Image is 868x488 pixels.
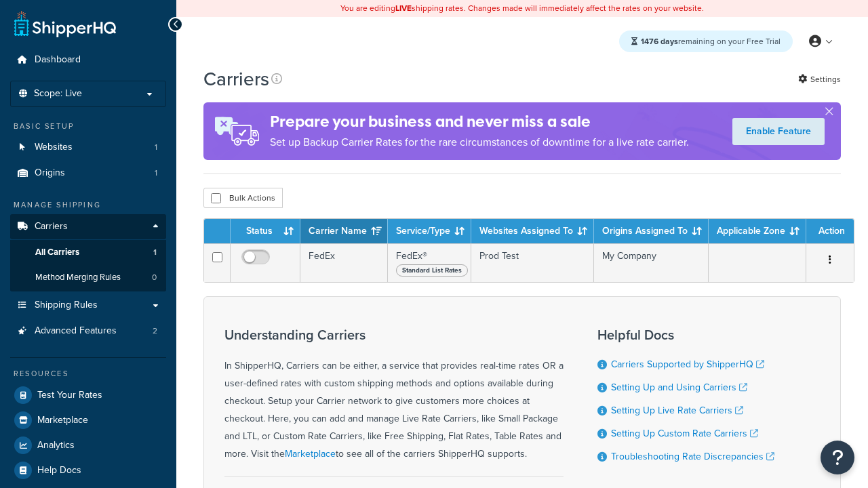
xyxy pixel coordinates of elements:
[10,319,166,344] a: Advanced Features 2
[231,219,300,243] th: Status: activate to sort column ascending
[641,35,678,47] strong: 1476 days
[34,88,82,100] span: Scope: Live
[153,247,157,258] span: 1
[10,161,166,186] a: Origins 1
[10,214,166,291] li: Carriers
[35,325,117,337] span: Advanced Features
[709,219,806,243] th: Applicable Zone: activate to sort column ascending
[611,357,764,371] a: Carriers Supported by ShipperHQ
[224,327,564,342] h3: Understanding Carriers
[35,272,121,283] span: Method Merging Rules
[35,142,73,153] span: Websites
[10,265,166,290] a: Method Merging Rules 0
[471,243,594,282] td: Prod Test
[35,221,68,232] span: Carriers
[10,214,166,239] a: Carriers
[611,426,758,441] a: Setting Up Custom Rate Carriers
[10,319,166,344] li: Advanced Features
[10,383,166,407] a: Test Your Rates
[10,199,166,211] div: Manage Shipping
[203,66,269,92] h1: Carriers
[270,133,689,152] p: Set up Backup Carrier Rates for the rare circumstances of downtime for a live rate carrier.
[285,447,336,461] a: Marketplace
[396,264,468,277] span: Standard List Rates
[10,47,166,73] a: Dashboard
[10,240,166,265] li: All Carriers
[388,243,471,282] td: FedEx®
[611,380,747,394] a: Setting Up and Using Carriers
[388,219,471,243] th: Service/Type: activate to sort column ascending
[37,465,81,476] span: Help Docs
[732,118,825,145] a: Enable Feature
[35,247,79,258] span: All Carriers
[37,390,102,401] span: Test Your Rates
[224,327,564,463] div: In ShipperHQ, Carriers can be either, a service that provides real-time rates OR a user-defined r...
[10,293,166,318] a: Shipping Rules
[155,142,157,153] span: 1
[152,272,157,283] span: 0
[10,135,166,160] li: Websites
[798,70,841,89] a: Settings
[611,403,743,418] a: Setting Up Live Rate Carriers
[594,219,709,243] th: Origins Assigned To: activate to sort column ascending
[37,415,88,426] span: Marketplace
[10,121,166,132] div: Basic Setup
[10,135,166,160] a: Websites 1
[300,219,388,243] th: Carrier Name: activate to sort column ascending
[35,167,65,179] span: Origins
[203,102,270,160] img: ad-rules-rateshop-fe6ec290ccb7230408bd80ed9643f0289d75e0ffd9eb532fc0e269fcd187b520.png
[597,327,774,342] h3: Helpful Docs
[10,433,166,457] a: Analytics
[806,219,854,243] th: Action
[203,188,283,208] button: Bulk Actions
[35,54,81,66] span: Dashboard
[471,219,594,243] th: Websites Assigned To: activate to sort column ascending
[10,408,166,432] a: Marketplace
[300,243,388,282] td: FedEx
[10,240,166,265] a: All Carriers 1
[611,449,774,464] a: Troubleshooting Rate Discrepancies
[153,325,157,337] span: 2
[10,161,166,186] li: Origins
[155,167,157,179] span: 1
[10,265,166,290] li: Method Merging Rules
[270,110,689,133] h4: Prepare your business and never miss a sale
[821,441,854,474] button: Open Resource Center
[14,10,116,37] a: ShipperHQ Home
[37,440,75,451] span: Analytics
[10,368,166,380] div: Resources
[619,30,793,52] div: remaining on your Free Trial
[10,458,166,483] a: Help Docs
[395,2,412,14] b: LIVE
[35,300,98,311] span: Shipping Rules
[594,243,709,282] td: My Company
